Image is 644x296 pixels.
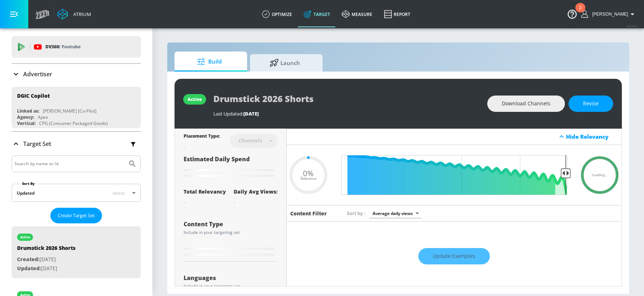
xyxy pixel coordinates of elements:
[12,87,141,128] div: DGIC CopilotLinked as:[PERSON_NAME] [Co-Pilot]Agency:ApexVertical:CPG (Consumer Packaged Goods)
[17,120,36,126] div: Vertical:
[12,36,141,58] div: DV360: Youtube
[184,155,278,179] div: Estimated Daily Spend
[61,43,81,50] p: Youtube
[569,96,613,112] button: Revise
[347,210,365,216] span: Sort by
[17,92,50,99] div: DGIC Copilot
[17,256,40,263] span: Created:
[184,230,278,235] div: Include in your targeting set
[243,110,259,117] span: [DATE]
[50,208,102,223] button: Create Target Set
[38,114,48,120] div: Apex
[184,275,278,281] div: Languages
[188,96,202,102] div: active
[17,244,75,255] div: Drumstick 2026 Shorts
[113,190,125,196] span: latest
[234,188,278,195] div: Daily Avg Views:
[256,1,298,27] a: optimize
[20,235,30,239] div: active
[15,159,124,169] input: Search by name or Id
[213,110,480,117] div: Last Updated:
[184,133,220,141] div: Placement Type:
[39,120,108,126] div: CPG (Consumer Packaged Goods)
[45,43,81,51] p: DV360:
[337,155,571,195] input: Final Threshold
[287,129,622,145] div: Hide Relevancy
[336,1,378,27] a: measure
[566,133,618,140] div: Hide Relevancy
[17,190,34,196] div: Updated
[17,265,41,272] span: Updated:
[12,64,141,84] div: Advertiser
[579,8,582,17] div: 2
[378,1,416,27] a: Report
[184,188,226,195] div: Total Relevancy
[182,53,237,70] span: Build
[581,10,637,19] button: [PERSON_NAME]
[17,114,34,120] div: Agency:
[23,140,51,148] p: Target Set
[17,264,75,273] p: [DATE]
[43,108,97,114] div: [PERSON_NAME] [Co-Pilot]
[70,11,91,17] div: Atrium
[12,226,141,278] div: activeDrumstick 2026 ShortsCreated:[DATE]Updated:[DATE]
[369,208,422,218] div: Average daily views
[17,255,75,264] p: [DATE]
[502,99,550,108] span: Download Channels
[17,108,39,114] div: Linked as:
[184,155,250,163] span: Estimated Daily Spend
[487,96,565,112] button: Download Channels
[184,221,278,227] div: Content Type
[21,181,36,186] label: Sort By
[589,12,628,17] span: login as: rachel.berman@zefr.com
[592,173,608,177] span: Loading...
[298,1,336,27] a: Target
[257,54,312,72] span: Launch
[57,9,91,20] a: Atrium
[583,99,599,108] span: Revise
[58,211,95,220] span: Create Target Set
[562,4,582,24] button: Open Resource Center, 2 new notifications
[12,132,141,156] div: Target Set
[235,137,266,143] div: Channels
[627,24,637,28] span: v 4.24.0
[290,210,327,217] h6: Content Filter
[184,284,278,288] div: Include in your targeting set
[303,169,313,177] span: 0%
[23,70,52,78] p: Advertiser
[300,177,316,181] span: Relevance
